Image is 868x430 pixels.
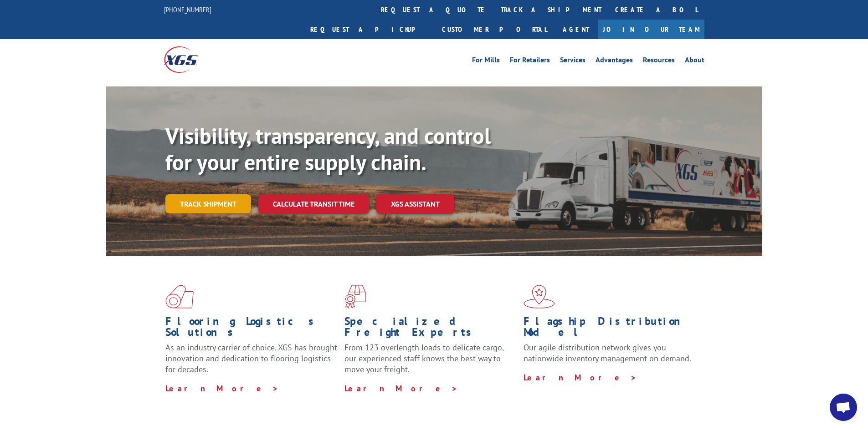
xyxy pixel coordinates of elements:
[258,194,369,214] a: Calculate transit time
[596,56,633,66] a: Advantages
[524,316,696,342] h1: Flagship Distribution Model
[524,372,637,383] a: Learn More >
[510,56,550,66] a: For Retailers
[165,121,491,176] b: Visibility, transparency, and control for your entire supply chain.
[344,285,366,309] img: xgs-icon-focused-on-flooring-red
[524,285,555,309] img: xgs-icon-flagship-distribution-model-red
[165,194,251,213] a: Track shipment
[830,394,857,421] a: Open chat
[165,285,194,309] img: xgs-icon-total-supply-chain-intelligence-red
[165,383,279,394] a: Learn More >
[164,5,211,14] a: [PHONE_NUMBER]
[435,20,554,39] a: Customer Portal
[344,342,517,383] p: From 123 overlength loads to delicate cargo, our experienced staff knows the best way to move you...
[643,56,675,66] a: Resources
[524,342,691,364] span: Our agile distribution network gives you nationwide inventory management on demand.
[376,194,454,214] a: XGS ASSISTANT
[598,20,704,39] a: Join Our Team
[472,56,500,66] a: For Mills
[344,383,458,394] a: Learn More >
[165,342,337,374] span: As an industry carrier of choice, XGS has brought innovation and dedication to flooring logistics...
[560,56,586,66] a: Services
[554,20,598,39] a: Agent
[685,56,704,66] a: About
[303,20,435,39] a: Request a pickup
[165,316,338,342] h1: Flooring Logistics Solutions
[344,316,517,342] h1: Specialized Freight Experts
